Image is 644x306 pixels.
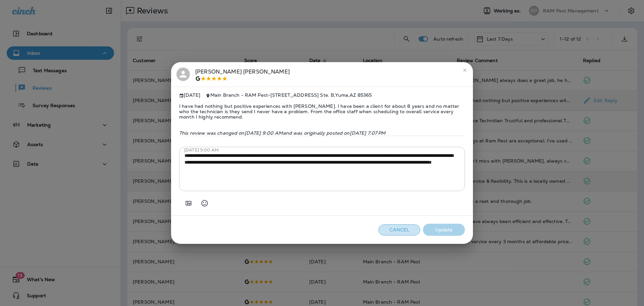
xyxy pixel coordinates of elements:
button: close [460,65,470,76]
span: Main Branch - RAM Pest - [STREET_ADDRESS] Ste. B , Yuma , AZ 85365 [210,92,372,98]
span: I have had nothing but positive experiences with [PERSON_NAME]. I have been a client for about 8 ... [179,98,465,125]
div: [PERSON_NAME] [PERSON_NAME] [195,68,290,82]
button: Select an emoji [198,196,211,210]
span: and was originally posted on [DATE] 7:07 PM [283,130,386,136]
button: Add in a premade template [182,196,195,210]
p: This review was changed on [DATE] 9:00 AM [179,130,465,136]
button: Cancel [378,224,420,235]
span: [DATE] [179,92,200,98]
